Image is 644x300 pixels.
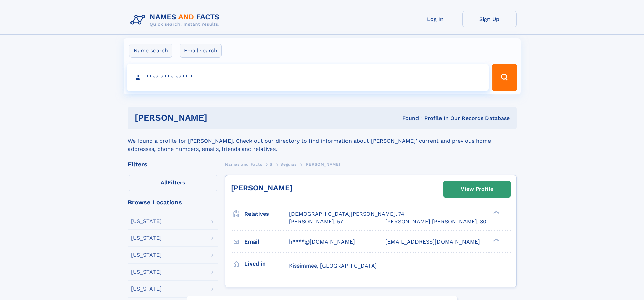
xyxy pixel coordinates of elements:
div: [US_STATE] [131,286,162,292]
label: Email search [180,44,222,58]
div: ❯ [492,210,500,215]
div: ❯ [492,238,500,242]
div: View Profile [461,181,493,197]
a: Names and Facts [225,160,262,168]
a: Log In [408,11,462,27]
span: Seguias [280,162,296,167]
a: Sign Up [462,11,517,27]
label: Filters [128,175,218,191]
div: Filters [128,161,218,167]
h1: [PERSON_NAME] [135,114,305,122]
div: [US_STATE] [131,269,162,275]
span: All [161,179,168,186]
div: [US_STATE] [131,218,162,224]
div: [US_STATE] [131,235,162,241]
a: [PERSON_NAME] [231,184,292,192]
span: S [270,162,273,167]
h3: Relatives [244,208,289,220]
span: Kissimmee, [GEOGRAPHIC_DATA] [289,262,377,269]
h3: Email [244,236,289,248]
div: Browse Locations [128,199,218,205]
input: search input [127,64,489,91]
h3: Lived in [244,258,289,270]
div: [US_STATE] [131,252,162,258]
span: [EMAIL_ADDRESS][DOMAIN_NAME] [385,238,480,245]
a: [DEMOGRAPHIC_DATA][PERSON_NAME], 74 [289,210,404,218]
button: Search Button [492,64,517,91]
span: [PERSON_NAME] [304,162,340,167]
a: [PERSON_NAME], 57 [289,218,343,225]
a: [PERSON_NAME] [PERSON_NAME], 30 [385,218,486,225]
div: Found 1 Profile In Our Records Database [305,115,510,122]
img: Logo Names and Facts [128,11,225,29]
div: We found a profile for [PERSON_NAME]. Check out our directory to find information about [PERSON_N... [128,129,517,153]
a: Seguias [280,160,296,168]
label: Name search [129,44,172,58]
a: View Profile [444,181,510,197]
a: S [270,160,273,168]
